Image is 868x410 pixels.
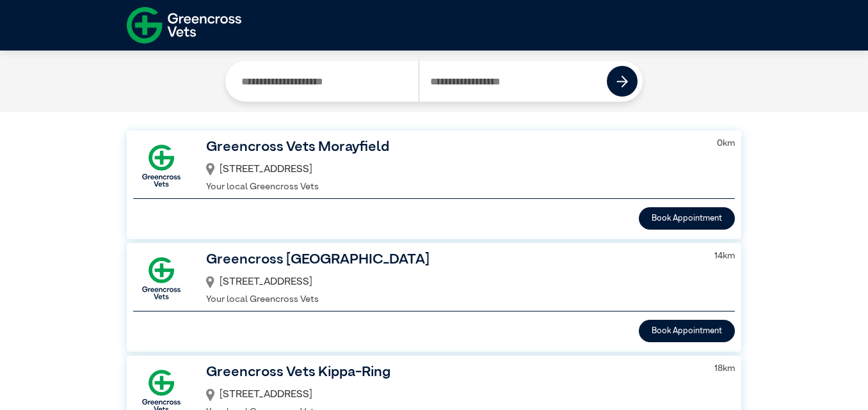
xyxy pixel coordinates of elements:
input: Search by Postcode [419,61,607,102]
p: 18 km [714,362,735,376]
p: Your local Greencross Vets [206,293,698,307]
img: GX-Square.png [133,250,189,306]
h3: Greencross [GEOGRAPHIC_DATA] [206,249,698,271]
button: Book Appointment [639,320,735,342]
div: [STREET_ADDRESS] [206,271,698,293]
p: 0 km [717,137,735,151]
h3: Greencross Vets Morayfield [206,137,701,159]
p: 14 km [714,249,735,264]
div: [STREET_ADDRESS] [206,384,698,406]
input: Search by Clinic Name [230,61,419,102]
h3: Greencross Vets Kippa-Ring [206,362,698,384]
p: Your local Greencross Vets [206,180,701,194]
img: GX-Square.png [133,138,189,194]
img: f-logo [127,3,241,47]
div: [STREET_ADDRESS] [206,159,701,180]
img: icon-right [616,75,629,88]
button: Book Appointment [639,207,735,230]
